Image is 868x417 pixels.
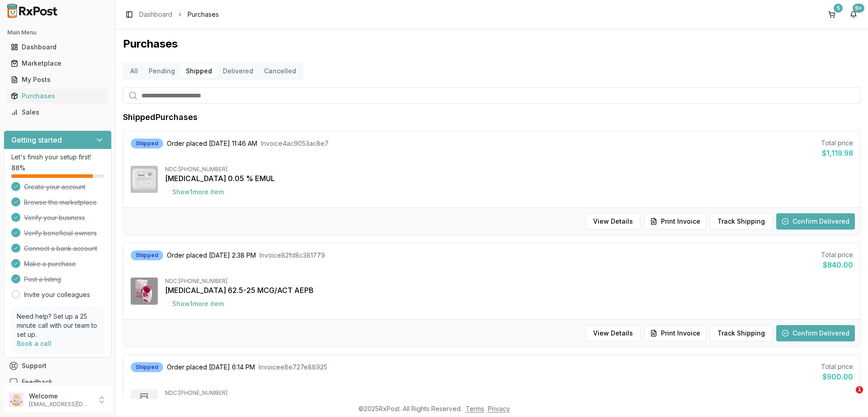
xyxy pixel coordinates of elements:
a: Dashboard [139,10,172,19]
span: Create your account [24,182,85,192]
span: Purchases [188,10,219,19]
a: Privacy [488,405,510,412]
span: Connect a bank account [24,244,97,253]
span: Order placed [DATE] 11:46 AM [167,139,257,148]
button: View Details [585,213,641,230]
a: Invite your colleagues [24,290,90,299]
div: $840.00 [821,259,853,270]
button: Print Invoice [644,325,706,341]
span: Invoice e8e727e88925 [259,363,327,372]
button: Support [4,358,112,374]
h3: Getting started [11,134,62,145]
button: My Posts [4,72,112,87]
button: Print Invoice [644,213,706,230]
div: Total price [821,139,853,148]
div: 9+ [853,4,864,13]
a: Marketplace [7,55,108,72]
button: Track Shipping [710,213,773,230]
div: Airsupra 90-80 MCG/ACT AERO [165,397,853,407]
div: [MEDICAL_DATA] 62.5-25 MCG/ACT AEPB [165,285,853,296]
p: Let's finish your setup first! [11,153,104,162]
div: Dashboard [11,43,104,52]
h1: Shipped Purchases [123,111,198,124]
span: 88 % [11,163,25,173]
span: Verify your business [24,213,85,222]
button: Confirm Delivered [776,325,855,341]
button: Shipped [180,64,217,78]
a: Terms [466,405,484,412]
div: [MEDICAL_DATA] 0.05 % EMUL [165,173,853,184]
iframe: Intercom live chat [837,386,859,408]
p: [EMAIL_ADDRESS][DOMAIN_NAME] [29,401,92,408]
div: Total price [821,362,853,371]
a: My Posts [7,72,108,88]
div: 5 [834,4,843,13]
div: Purchases [11,91,104,101]
button: Marketplace [4,56,112,71]
h2: Main Menu [7,29,108,36]
span: Invoice 4ac9053ac8e7 [261,139,329,148]
h1: Purchases [123,37,861,51]
button: 5 [825,7,839,22]
button: 9+ [846,7,861,22]
img: User avatar [9,393,24,407]
button: Confirm Delivered [776,213,855,230]
img: Anoro Ellipta 62.5-25 MCG/ACT AEPB [131,278,158,305]
div: $900.00 [821,371,853,382]
span: Order placed [DATE] 2:38 PM [167,251,256,260]
button: Show1more item [165,296,231,312]
button: Track Shipping [710,325,773,341]
button: Show1more item [165,184,231,200]
button: Delivered [217,64,259,78]
div: Shipped [131,139,163,149]
div: NDC: [PHONE_NUMBER] [165,278,853,285]
a: Sales [7,104,108,120]
div: Marketplace [11,59,104,68]
div: Sales [11,108,104,117]
button: Purchases [4,89,112,103]
button: Sales [4,105,112,120]
div: NDC: [PHONE_NUMBER] [165,389,853,397]
span: Post a listing [24,275,61,284]
span: Verify beneficial owners [24,229,97,238]
div: NDC: [PHONE_NUMBER] [165,166,853,173]
a: Dashboard [7,39,108,55]
nav: breadcrumb [139,10,219,19]
img: Airsupra 90-80 MCG/ACT AERO [131,389,158,417]
img: RxPost Logo [4,4,61,18]
button: Cancelled [259,64,302,78]
span: 1 [856,386,863,393]
a: Book a call [17,340,52,347]
div: Shipped [131,250,163,260]
button: Feedback [4,374,112,390]
span: Browse the marketplace [24,198,97,207]
div: Total price [821,250,853,259]
button: All [125,64,143,78]
div: Shipped [131,362,163,372]
p: Welcome [29,392,92,401]
div: $1,119.98 [821,148,853,158]
button: Dashboard [4,40,112,54]
button: Pending [143,64,180,78]
span: Invoice 82fd8c381779 [259,251,325,260]
button: View Details [585,325,641,341]
p: Need help? Set up a 25 minute call with our team to set up. [17,312,99,339]
div: My Posts [11,75,104,84]
span: Make a purchase [24,259,76,268]
span: Feedback [22,378,52,387]
a: Purchases [7,88,108,104]
img: Restasis 0.05 % EMUL [131,166,158,193]
span: Order placed [DATE] 6:14 PM [167,363,255,372]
